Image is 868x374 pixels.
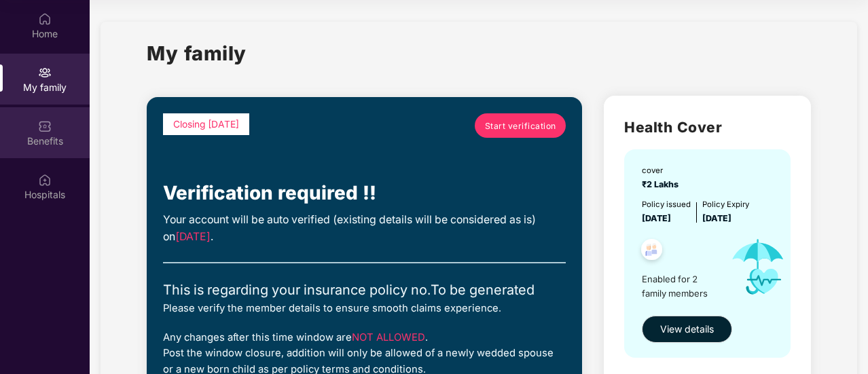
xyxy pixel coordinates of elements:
[352,331,425,343] span: NOT ALLOWED
[635,235,668,268] img: svg+xml;base64,PHN2ZyB4bWxucz0iaHR0cDovL3d3dy53My5vcmcvMjAwMC9zdmciIHdpZHRoPSI0OC45NDMiIGhlaWdodD...
[660,322,714,337] span: View details
[163,212,566,246] div: Your account will be auto verified (existing details will be considered as is) on .
[702,213,731,223] span: [DATE]
[485,119,556,132] span: Start verification
[163,280,566,301] div: This is regarding your insurance policy no. To be generated
[38,12,52,26] img: svg+xml;base64,PHN2ZyBpZD0iSG9tZSIgeG1sbnM9Imh0dHA6Ly93d3cudzMub3JnLzIwMDAvc3ZnIiB3aWR0aD0iMjAiIG...
[38,173,52,187] img: svg+xml;base64,PHN2ZyBpZD0iSG9zcGl0YWxzIiB4bWxucz0iaHR0cDovL3d3dy53My5vcmcvMjAwMC9zdmciIHdpZHRoPS...
[642,316,732,343] button: View details
[175,230,211,243] span: [DATE]
[38,119,52,133] img: svg+xml;base64,PHN2ZyBpZD0iQmVuZWZpdHMiIHhtbG5zPSJodHRwOi8vd3d3LnczLm9yZy8yMDAwL3N2ZyIgd2lkdGg9Ij...
[642,272,720,300] span: Enabled for 2 family members
[642,179,683,189] span: ₹2 Lakhs
[642,213,671,223] span: [DATE]
[163,179,566,208] div: Verification required !!
[702,198,749,210] div: Policy Expiry
[642,198,691,210] div: Policy issued
[173,119,239,130] span: Closing [DATE]
[624,116,790,138] h2: Health Cover
[642,164,683,176] div: cover
[163,301,566,316] div: Please verify the member details to ensure smooth claims experience.
[147,38,247,69] h1: My family
[475,113,566,138] a: Start verification
[720,225,797,309] img: icon
[38,66,52,79] img: svg+xml;base64,PHN2ZyB3aWR0aD0iMjAiIGhlaWdodD0iMjAiIHZpZXdCb3g9IjAgMCAyMCAyMCIgZmlsbD0ibm9uZSIgeG...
